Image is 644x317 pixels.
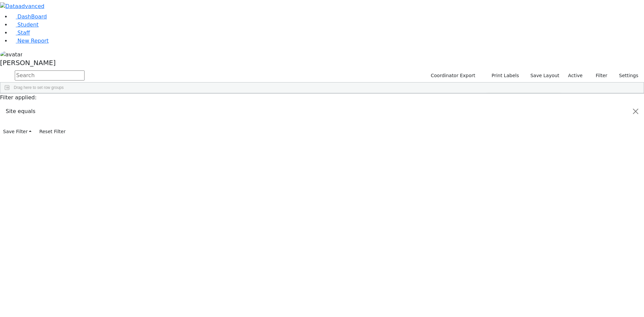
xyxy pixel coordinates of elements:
a: New Report [11,38,49,44]
a: Student [11,21,39,28]
span: DashBoard [17,13,47,20]
button: Filter [587,70,610,81]
span: Student [17,21,39,28]
span: New Report [17,38,49,44]
button: Close [628,102,644,121]
span: Drag here to set row groups [14,85,64,90]
label: Active [565,70,586,81]
a: DashBoard [11,13,47,20]
span: Staff [17,30,30,36]
input: Search [15,70,85,81]
a: Staff [11,30,30,36]
button: Settings [610,70,641,81]
button: Coordinator Export [426,70,478,81]
button: Reset Filter [36,126,68,137]
button: Print Labels [484,70,522,81]
button: Save Layout [527,70,562,81]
